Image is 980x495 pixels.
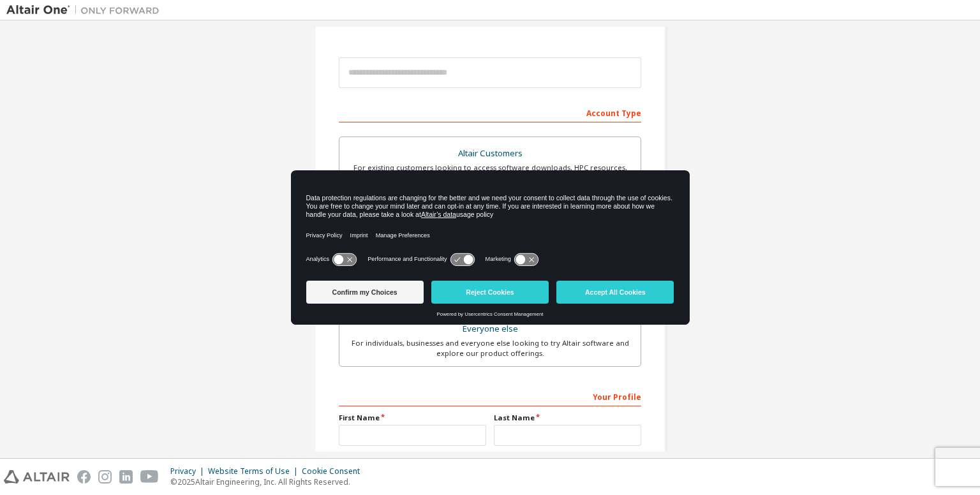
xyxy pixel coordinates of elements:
[98,470,112,484] img: instagram.svg
[494,413,641,423] label: Last Name
[4,470,70,484] img: altair_logo.svg
[208,466,302,477] div: Website Terms of Use
[170,466,208,477] div: Privacy
[347,338,633,358] div: For individuals, businesses and everyone else looking to try Altair software and explore our prod...
[347,163,633,183] div: For existing customers looking to access software downloads, HPC resources, community, trainings ...
[119,470,133,484] img: linkedin.svg
[140,470,159,484] img: youtube.svg
[77,470,91,484] img: facebook.svg
[339,102,641,122] div: Account Type
[6,4,166,17] img: Altair One
[170,477,367,487] p: © 2025 Altair Engineering, Inc. All Rights Reserved.
[339,386,641,406] div: Your Profile
[302,466,367,477] div: Cookie Consent
[347,145,633,163] div: Altair Customers
[347,320,633,338] div: Everyone else
[339,413,486,423] label: First Name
